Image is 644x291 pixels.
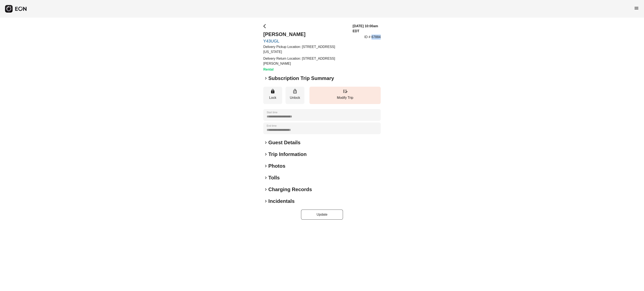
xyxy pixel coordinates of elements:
p: Lock [265,95,280,100]
span: menu [634,6,639,11]
span: keyboard_arrow_right [263,140,268,145]
button: Update [301,210,343,220]
p: Modify Trip [312,95,379,100]
span: lock [270,89,275,94]
a: Y43UGL [263,39,348,44]
span: lock_open [292,89,297,94]
h2: Subscription Trip Summary [268,75,334,82]
span: arrow_back_ios [263,24,268,29]
span: keyboard_arrow_right [263,175,268,180]
h2: Photos [268,163,285,169]
p: Delivery Return Location: [STREET_ADDRESS][PERSON_NAME] [263,56,348,66]
span: keyboard_arrow_right [263,187,268,192]
span: keyboard_arrow_right [263,152,268,157]
button: Unlock [286,87,304,104]
h2: Incidentals [268,198,295,205]
h2: Tolls [268,174,280,181]
span: edit_road [343,89,348,94]
p: Delivery Pickup Location: [STREET_ADDRESS][US_STATE] [263,44,348,54]
span: keyboard_arrow_right [263,76,268,81]
span: keyboard_arrow_right [263,199,268,204]
p: ID # 67884 [364,35,381,40]
h2: Guest Details [268,139,300,146]
h2: Trip Information [268,151,307,158]
button: Modify Trip [309,87,381,104]
h2: [PERSON_NAME] [263,31,348,38]
span: keyboard_arrow_right [263,164,268,169]
p: Unlock [288,95,302,100]
h2: Charging Records [268,186,312,193]
h3: Rental [263,67,348,72]
h3: [DATE] 10:00am EDT [353,24,381,34]
button: Lock [263,87,282,104]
